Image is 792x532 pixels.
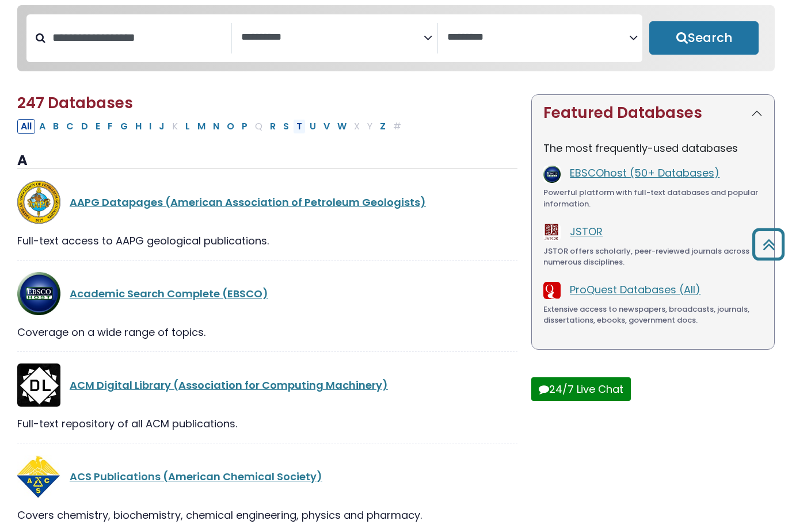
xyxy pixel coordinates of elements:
button: Featured Databases [532,95,774,131]
div: Coverage on a wide range of topics. [17,324,517,340]
p: The most frequently-used databases [543,140,763,156]
button: Filter Results L [182,119,193,134]
button: Filter Results O [223,119,238,134]
div: Full-text access to AAPG geological publications. [17,233,517,248]
h3: A [17,152,517,170]
div: Alpha-list to filter by first letter of database name [17,118,406,133]
textarea: Search [447,32,629,44]
button: Filter Results I [146,119,155,134]
button: 24/7 Live Chat [531,377,631,401]
a: JSTOR [570,224,603,239]
button: Filter Results N [210,119,223,134]
button: Filter Results W [334,119,350,134]
button: Filter Results R [266,119,279,134]
button: Filter Results S [280,119,292,134]
button: Filter Results A [36,119,49,134]
textarea: Search [241,32,423,44]
a: ProQuest Databases (All) [570,282,700,297]
button: Filter Results C [63,119,77,134]
button: Filter Results J [155,119,168,134]
button: Submit for Search Results [649,21,759,55]
nav: Search filters [17,5,775,72]
a: Academic Search Complete (EBSCO) [70,286,268,301]
div: JSTOR offers scholarly, peer-reviewed journals across numerous disciplines. [543,246,763,268]
div: Extensive access to newspapers, broadcasts, journals, dissertations, ebooks, government docs. [543,304,763,326]
button: Filter Results B [49,119,62,134]
a: Back to Top [748,234,789,255]
a: ACS Publications (American Chemical Society) [70,469,322,484]
button: Filter Results H [132,119,145,134]
button: Filter Results Z [376,119,389,134]
div: Powerful platform with full-text databases and popular information. [543,187,763,209]
button: Filter Results D [78,119,92,134]
button: Filter Results G [117,119,131,134]
input: Search database by title or keyword [45,28,231,47]
a: AAPG Datapages (American Association of Petroleum Geologists) [70,195,426,209]
button: All [17,119,35,134]
button: Filter Results E [92,119,104,134]
div: Covers chemistry, biochemistry, chemical engineering, physics and pharmacy. [17,507,517,523]
span: 247 Databases [17,93,133,113]
button: Filter Results P [238,119,251,134]
button: Filter Results U [306,119,319,134]
div: Full-text repository of all ACM publications. [17,416,517,431]
button: Filter Results M [194,119,209,134]
button: Filter Results T [293,119,306,134]
a: EBSCOhost (50+ Databases) [570,166,719,180]
button: Filter Results V [320,119,333,134]
button: Filter Results F [104,119,116,134]
a: ACM Digital Library (Association for Computing Machinery) [70,378,388,392]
